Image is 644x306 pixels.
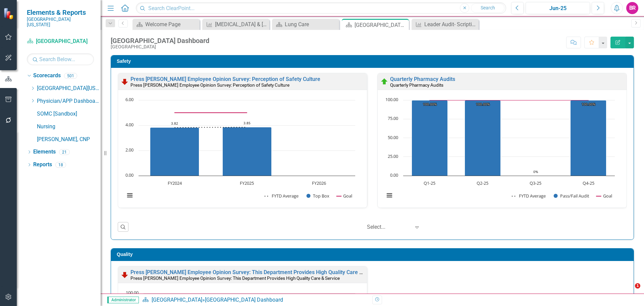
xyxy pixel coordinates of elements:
[107,297,139,303] span: Administrator
[512,193,546,199] button: Show FYTD Average
[223,127,272,176] path: FY2025, 3.85. Top Box.
[336,193,352,199] button: Show Goal
[33,72,61,80] a: Scorecards
[130,269,382,275] a: Press [PERSON_NAME] Employee Opinion Survey: This Department Provides High Quality Care & Service
[244,121,251,125] text: 3.85
[117,252,630,257] h3: Quality
[125,172,133,178] text: 0.00
[27,8,94,16] span: Elements & Reports
[37,85,101,92] a: [GEOGRAPHIC_DATA][US_STATE]
[150,127,199,176] path: FY2024, 3.82. Top Box.
[27,38,94,45] a: [GEOGRAPHIC_DATA]
[530,180,541,186] text: Q3-25
[111,44,209,49] div: [GEOGRAPHIC_DATA]
[582,102,595,106] text: 100.00%
[635,283,640,289] span: 1
[583,180,594,186] text: Q4-25
[168,180,182,186] text: FY2024
[388,115,398,121] text: 75.00
[55,162,66,168] div: 18
[152,297,202,303] a: [GEOGRAPHIC_DATA]
[240,180,254,186] text: FY2025
[121,97,364,206] div: Chart. Highcharts interactive chart.
[205,297,283,303] div: [GEOGRAPHIC_DATA] Dashboard
[37,97,101,105] a: Physician/APP Dashboards
[121,97,359,206] svg: Interactive chart
[130,76,320,82] a: Press [PERSON_NAME] Employee Opinion Survey: Perception of Safety Culture
[111,37,209,44] div: [GEOGRAPHIC_DATA] Dashboard
[171,121,178,126] text: 3.82
[285,20,337,29] div: Lung Care
[412,100,448,176] path: Q1-25, 100. Pass/Fail Audit.
[117,59,630,64] h3: Safety
[118,73,367,208] div: Double-Click to Edit
[477,180,488,186] text: Q2-25
[130,275,340,281] small: Press [PERSON_NAME] Employee Opinion Survey: This Department Provides High Quality Care & Service
[274,20,337,29] a: Lung Care
[388,153,398,159] text: 25.00
[265,193,299,199] button: Show FYTD Average
[142,296,367,304] div: »
[134,20,198,29] a: Welcome Page
[424,20,477,29] div: Leader Audit- Scripting (Leading Indicator)
[37,110,101,118] a: SOMC [Sandbox]
[465,100,501,176] path: Q2-25, 100. Pass/Fail Audit.
[121,271,129,279] img: Below Plan
[312,180,326,186] text: FY2026
[385,96,398,102] text: 100.00
[413,20,477,29] a: Leader Audit- Scripting (Leading Indicator)
[126,290,139,296] text: 100.00
[64,73,77,79] div: 501
[476,102,490,106] text: 100.00%
[355,21,407,29] div: [GEOGRAPHIC_DATA] Dashboard
[390,172,398,178] text: 0.00
[571,100,606,176] path: Q4-25, 100. Pass/Fail Audit.
[481,5,495,10] span: Search
[125,122,133,128] text: 4.00
[145,20,198,29] div: Welcome Page
[27,16,94,28] small: [GEOGRAPHIC_DATA][US_STATE]
[626,2,638,14] button: BR
[621,283,637,299] iframe: Intercom live chat
[390,76,455,82] a: Quarterly Pharmacy Audits
[3,8,15,19] img: ClearPoint Strategy
[596,193,612,199] button: Show Goal
[27,53,94,65] input: Search Below...
[125,191,135,200] button: View chart menu, Chart
[121,78,129,86] img: Below Plan
[173,111,249,114] g: Goal, series 3 of 3. Line with 3 data points.
[528,4,588,12] div: Jun-25
[554,193,589,199] button: Show Pass/Fail Audit
[125,147,133,153] text: 2.00
[385,191,394,200] button: View chart menu, Chart
[381,97,618,206] svg: Interactive chart
[37,123,101,131] a: Nursing
[390,82,443,88] small: Quarterly Pharmacy Audits
[388,134,398,140] text: 50.00
[125,96,133,102] text: 6.00
[130,82,289,88] small: Press [PERSON_NAME] Employee Opinion Survey: Perception of Safety Culture
[150,100,320,176] g: Top Box, series 2 of 3. Bar series with 3 bars.
[424,180,435,186] text: Q1-25
[136,2,506,14] input: Search ClearPoint...
[33,148,56,156] a: Elements
[381,97,623,206] div: Chart. Highcharts interactive chart.
[471,3,504,13] button: Search
[307,193,329,199] button: Show Top Box
[37,136,101,143] a: [PERSON_NAME], CNP
[533,169,538,174] text: 0%
[377,73,627,208] div: Double-Click to Edit
[59,149,70,155] div: 21
[204,20,268,29] a: [MEDICAL_DATA] & [MEDICAL_DATA] Data Entry
[428,99,590,101] g: Goal, series 3 of 3. Line with 4 data points.
[380,78,388,86] img: On Target
[526,2,590,14] button: Jun-25
[423,102,437,106] text: 100.00%
[412,100,606,176] g: Pass/Fail Audit, series 2 of 3. Bar series with 4 bars.
[215,20,268,29] div: [MEDICAL_DATA] & [MEDICAL_DATA] Data Entry
[33,161,52,169] a: Reports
